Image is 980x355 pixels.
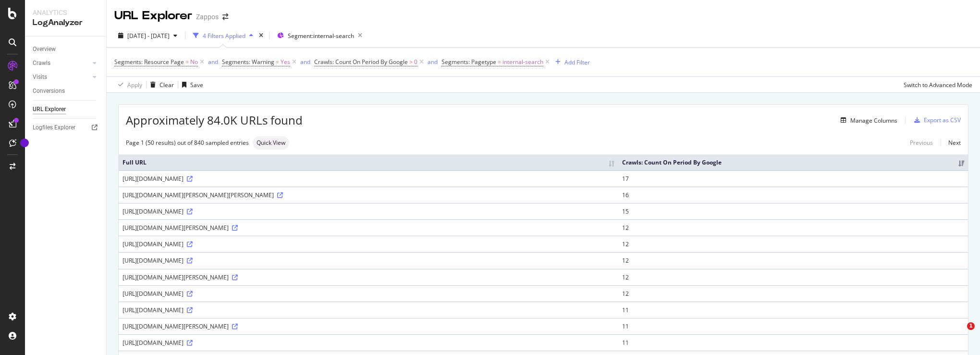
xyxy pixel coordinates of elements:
button: Apply [114,77,142,92]
div: times [257,31,265,40]
td: 15 [618,203,968,219]
button: and [300,57,310,66]
td: 12 [618,236,968,252]
div: [URL][DOMAIN_NAME][PERSON_NAME] [122,322,614,330]
span: = [185,58,189,66]
th: Full URL: activate to sort column ascending [119,154,618,170]
span: Approximately 84.0K URLs found [126,112,303,128]
span: [DATE] - [DATE] [127,32,170,40]
a: Crawls [33,58,90,68]
span: Segments: Pagetype [441,58,496,66]
div: Export as CSV [924,116,961,124]
td: 12 [618,219,968,236]
iframe: Intercom live chat [947,322,970,345]
div: [URL][DOMAIN_NAME] [122,306,614,314]
button: 4 Filters Applied [189,28,257,43]
div: [URL][DOMAIN_NAME] [122,240,614,248]
td: 11 [618,302,968,318]
td: 12 [618,252,968,268]
div: Conversions [33,86,65,96]
th: Crawls: Count On Period By Google: activate to sort column ascending [618,154,968,170]
div: Overview [33,44,56,54]
div: Logfiles Explorer [33,123,75,133]
div: and [208,58,218,66]
span: > [409,58,413,66]
span: = [498,58,501,66]
div: Switch to Advanced Mode [904,81,972,89]
span: Segment: internal-search [288,32,354,40]
button: Add Filter [551,56,590,68]
td: 12 [618,269,968,285]
a: URL Explorer [33,104,99,114]
div: and [300,58,310,66]
div: Visits [33,72,47,82]
span: No [190,55,198,69]
div: Tooltip anchor [20,139,29,147]
span: 1 [967,322,975,330]
div: Analytics [33,8,98,17]
div: neutral label [253,136,289,150]
div: Crawls [33,58,50,68]
div: URL Explorer [33,104,66,114]
div: [URL][DOMAIN_NAME] [122,290,614,298]
div: [URL][DOMAIN_NAME][PERSON_NAME] [122,273,614,281]
span: Crawls: Count On Period By Google [314,58,408,66]
div: URL Explorer [114,8,192,24]
button: Manage Columns [837,114,897,126]
div: arrow-right-arrow-left [222,13,228,20]
div: Zappos [196,12,219,22]
div: 4 Filters Applied [203,32,245,40]
button: and [208,57,218,66]
a: Next [941,136,961,150]
div: Apply [127,81,142,89]
a: Overview [33,44,99,54]
span: Quick View [257,140,285,146]
div: Add Filter [564,58,590,66]
div: and [428,58,438,66]
div: Save [190,81,203,89]
div: Manage Columns [850,116,897,125]
div: [URL][DOMAIN_NAME][PERSON_NAME] [122,224,614,232]
div: [URL][DOMAIN_NAME] [122,175,614,183]
div: [URL][DOMAIN_NAME] [122,256,614,265]
span: = [276,58,279,66]
span: Segments: Resource Page [114,58,184,66]
a: Logfiles Explorer [33,123,99,133]
td: 11 [618,318,968,334]
button: and [428,57,438,66]
span: 0 [414,55,417,69]
div: Page 1 (50 results) out of 840 sampled entries [126,139,249,147]
div: [URL][DOMAIN_NAME] [122,339,614,347]
a: Conversions [33,86,99,96]
button: [DATE] - [DATE] [114,28,181,43]
span: internal-search [502,55,543,69]
button: Switch to Advanced Mode [900,77,972,92]
td: 17 [618,170,968,187]
div: LogAnalyzer [33,17,98,28]
td: 12 [618,285,968,302]
div: [URL][DOMAIN_NAME][PERSON_NAME][PERSON_NAME] [122,191,614,199]
td: 16 [618,187,968,203]
td: 11 [618,334,968,351]
span: Segments: Warning [222,58,274,66]
button: Save [178,77,203,92]
div: [URL][DOMAIN_NAME] [122,207,614,216]
button: Export as CSV [910,113,961,128]
a: Visits [33,72,90,82]
div: Clear [159,81,174,89]
button: Clear [147,77,174,92]
button: Segment:internal-search [273,28,366,43]
span: Yes [281,55,290,69]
